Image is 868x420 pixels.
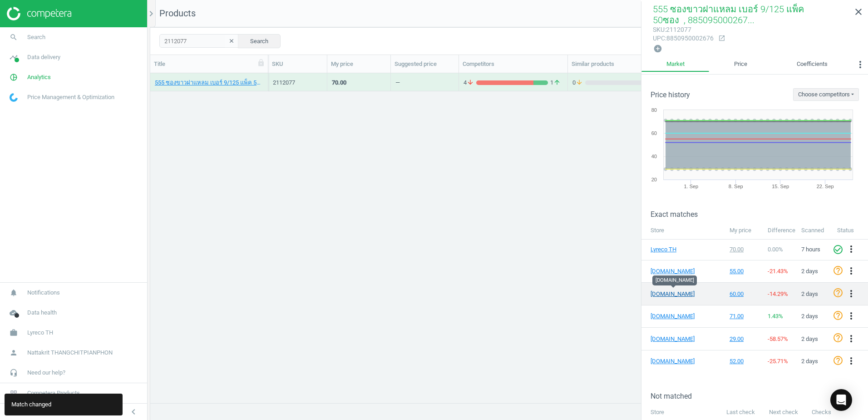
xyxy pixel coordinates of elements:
h3: Exact matches [651,210,868,219]
th: Store [641,222,725,239]
button: more_vert [853,57,868,75]
span: 2 days [801,313,818,320]
div: : 2112077 [653,25,714,34]
i: chevron_left [128,406,139,417]
i: pie_chart_outlined [5,69,22,86]
span: 555 ซองขาวฝาแหลม เบอร์ 9/125 แพ็ค 50ซอง , 885095000267... [653,4,804,25]
span: 0 [572,79,585,87]
a: Market [641,57,709,72]
span: 4 [464,79,476,87]
div: 70.00 [332,79,346,87]
i: help_outline [833,310,843,321]
span: Analytics [27,73,51,81]
div: Title [154,60,264,68]
div: Similar products [572,60,659,68]
i: help_outline [833,287,843,298]
span: Data health [27,309,57,317]
input: SKU/Title search [159,34,239,48]
i: open_in_new [718,35,725,42]
i: more_vert [846,355,857,366]
i: more_vert [846,265,857,276]
span: Lyreco TH [27,329,53,337]
i: timeline [5,49,22,66]
div: My price [331,60,387,68]
i: chevron_right [146,8,157,19]
i: work [5,324,22,341]
i: more_vert [846,244,857,255]
span: Products [159,8,196,19]
a: [DOMAIN_NAME] [651,267,696,275]
button: more_vert [846,244,857,255]
span: Need our help? [27,369,65,377]
span: 0.00 % [768,246,783,253]
button: chevron_left [122,406,145,418]
i: headset_mic [5,364,22,381]
div: Match changed [5,394,123,415]
span: 1 [548,79,563,87]
th: My price [725,222,763,239]
img: wGWNvw8QSZomAAAAABJRU5ErkJggg== [10,93,18,102]
div: grid [150,73,868,396]
span: 2 days [801,335,818,342]
span: -58.57 % [768,335,788,342]
span: -25.71 % [768,358,788,365]
span: upc [653,35,665,42]
button: Choose competitors [793,88,859,101]
span: 1.43 % [768,313,783,320]
i: close [853,6,864,17]
div: 60.00 [730,290,759,298]
tspan: 22. Sep [817,184,834,189]
a: Coefficients [772,57,853,72]
div: [DOMAIN_NAME] [652,275,697,285]
i: search [5,29,22,46]
i: check_circle_outline [833,244,843,255]
span: 2 days [801,268,818,275]
i: person [5,344,22,361]
span: Nattakrit THANGCHITPIANPHON [27,349,113,357]
button: more_vert [846,265,857,277]
text: 80 [651,107,657,113]
i: more_vert [846,333,857,344]
a: open_in_new [714,35,725,43]
text: 40 [651,154,657,159]
i: notifications [5,284,22,301]
div: 2112077 [273,79,322,87]
div: Suggested price [395,60,455,68]
div: : 8850950002676 [653,34,714,43]
button: more_vert [846,355,857,367]
i: help_outline [833,265,843,276]
button: more_vert [846,333,857,345]
button: clear [225,35,238,48]
th: Difference [763,222,797,239]
i: more_vert [846,310,857,321]
i: cloud_done [5,304,22,321]
a: Price [709,57,772,72]
i: clear [228,38,235,44]
a: [DOMAIN_NAME] [651,357,696,365]
tspan: 8. Sep [729,184,743,189]
div: 29.00 [730,335,759,343]
div: 52.00 [730,357,759,365]
div: 71.00 [730,312,759,320]
tspan: 1. Sep [684,184,698,189]
th: Scanned [797,222,833,239]
text: 60 [651,130,657,136]
span: -21.43 % [768,268,788,275]
i: more_vert [855,59,866,70]
th: Status [833,222,868,239]
a: Lyreco TH [651,245,696,254]
h3: Price history [651,90,690,99]
i: help_outline [833,332,843,343]
div: 70.00 [730,245,759,254]
span: 2 days [801,290,818,297]
span: 2 days [801,358,818,365]
span: Search [27,33,45,41]
div: — [395,79,400,90]
text: 20 [651,177,657,182]
span: Notifications [27,289,60,297]
i: help_outline [833,355,843,366]
a: [DOMAIN_NAME] [651,335,696,343]
i: more_vert [846,288,857,299]
span: -14.29 % [768,290,788,297]
span: sku [653,26,665,33]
